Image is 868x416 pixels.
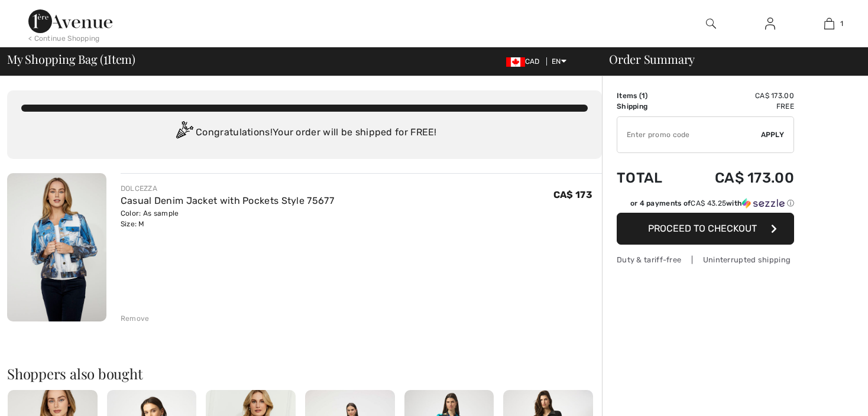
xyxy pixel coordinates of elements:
[648,223,757,234] span: Proceed to Checkout
[824,17,834,31] img: My Bag
[121,313,150,324] div: Remove
[800,17,858,31] a: 1
[840,18,843,29] span: 1
[121,195,334,206] a: Casual Denim Jacket with Pockets Style 75677
[765,17,775,31] img: My Info
[691,199,726,207] span: CA$ 43.25
[706,17,716,31] img: search the website
[642,92,645,100] span: 1
[7,173,106,321] img: Casual Denim Jacket with Pockets Style 75677
[506,57,545,66] span: CAD
[617,158,682,198] td: Total
[21,121,588,145] div: Congratulations! Your order will be shipped for FREE!
[617,101,682,112] td: Shipping
[761,129,785,140] span: Apply
[682,158,794,198] td: CA$ 173.00
[617,198,794,213] div: or 4 payments ofCA$ 43.25withSezzle Click to learn more about Sezzle
[595,53,861,65] div: Order Summary
[682,101,794,112] td: Free
[552,57,566,66] span: EN
[617,254,794,265] div: Duty & tariff-free | Uninterrupted shipping
[756,17,785,31] a: Sign In
[617,90,682,101] td: Items ( )
[121,208,334,229] div: Color: As sample Size: M
[7,366,602,381] h2: Shoppers also bought
[617,117,761,152] input: Promo code
[28,9,112,33] img: 1ère Avenue
[553,189,592,200] span: CA$ 173
[28,33,100,44] div: < Continue Shopping
[742,198,785,209] img: Sezzle
[617,213,794,245] button: Proceed to Checkout
[630,198,794,209] div: or 4 payments of with
[682,90,794,101] td: CA$ 173.00
[121,183,334,194] div: DOLCEZZA
[7,53,135,65] span: My Shopping Bag ( Item)
[172,121,196,145] img: Congratulation2.svg
[103,50,108,66] span: 1
[506,57,525,67] img: Canadian Dollar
